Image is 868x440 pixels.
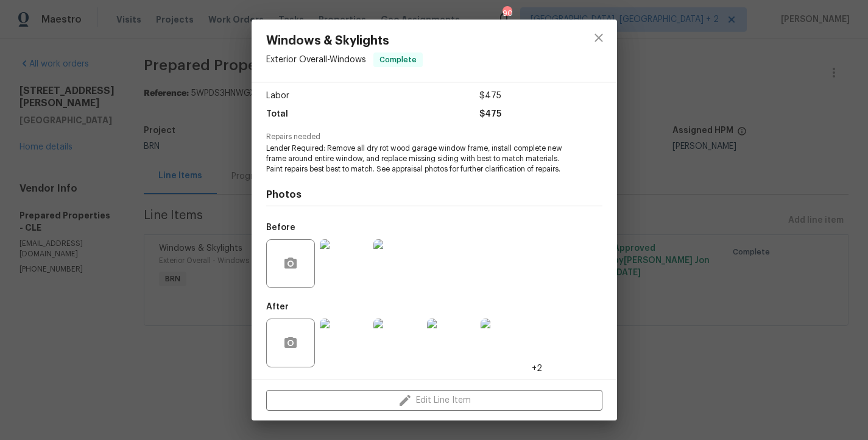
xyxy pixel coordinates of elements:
[503,7,511,20] div: 90
[375,54,422,66] span: Complete
[584,23,613,52] button: close
[266,133,602,141] span: Repairs needed
[266,303,289,311] h5: After
[266,34,423,48] span: Windows & Skylights
[266,56,366,64] span: Exterior Overall - Windows
[266,223,295,232] h5: Before
[266,189,602,201] h4: Photos
[266,87,289,105] span: Labor
[266,143,569,174] span: Lender Required: Remove all dry rot wood garage window frame, install complete new frame around e...
[479,87,501,105] span: $475
[532,362,542,375] span: +2
[479,106,501,123] span: $475
[266,106,288,123] span: Total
